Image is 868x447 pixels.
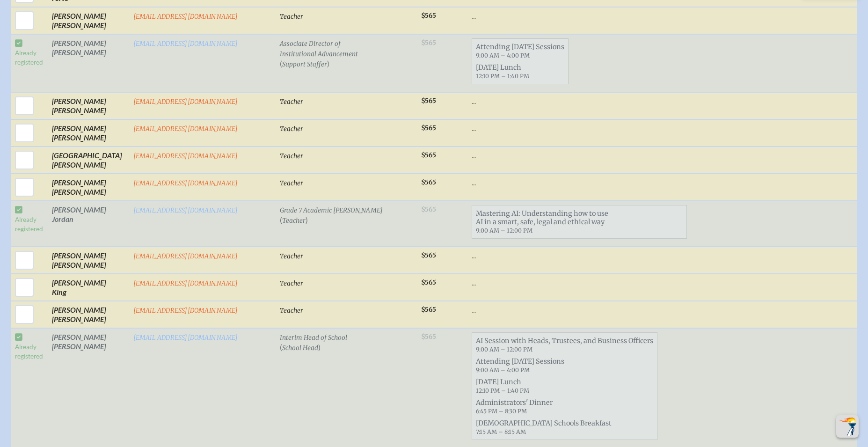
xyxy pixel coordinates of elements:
td: [PERSON_NAME] [PERSON_NAME] [48,174,130,201]
a: [EMAIL_ADDRESS][DOMAIN_NAME] [133,13,238,21]
span: $565 [421,178,436,186]
a: [EMAIL_ADDRESS][DOMAIN_NAME] [133,334,238,342]
a: [EMAIL_ADDRESS][DOMAIN_NAME] [133,125,238,133]
span: Teacher [280,279,303,287]
td: [PERSON_NAME] [PERSON_NAME] [48,247,130,274]
p: ... [472,96,687,106]
a: [EMAIL_ADDRESS][DOMAIN_NAME] [133,179,238,187]
span: Administrators' Dinner [472,396,657,417]
span: $565 [421,278,436,286]
p: ... [472,278,687,287]
td: [PERSON_NAME] King [48,274,130,301]
span: Interim Head of School [280,334,347,342]
span: $565 [421,306,436,314]
span: 12:10 PM – 1:40 PM [476,387,529,394]
span: Teacher [280,307,303,315]
span: ( [280,343,282,352]
td: [PERSON_NAME] [PERSON_NAME] [48,34,130,92]
span: [DATE] Lunch [472,61,568,82]
span: [DATE] Lunch [472,376,657,396]
span: Attending [DATE] Sessions [472,355,657,376]
td: [PERSON_NAME] [PERSON_NAME] [48,7,130,34]
a: [EMAIL_ADDRESS][DOMAIN_NAME] [133,206,238,214]
span: School Head [282,344,318,352]
span: 9:00 AM – 12:00 PM [476,346,532,353]
span: [DEMOGRAPHIC_DATA] Schools Breakfast [472,417,657,438]
a: [EMAIL_ADDRESS][DOMAIN_NAME] [133,307,238,315]
span: $565 [421,151,436,159]
td: [PERSON_NAME] [PERSON_NAME] [48,119,130,147]
span: 9:00 AM – 4:00 PM [476,366,530,374]
span: $565 [421,97,436,105]
p: ... [472,305,687,315]
td: [PERSON_NAME] Jordan [48,201,130,247]
p: ... [472,251,687,260]
td: [PERSON_NAME] [PERSON_NAME] [48,92,130,119]
a: [EMAIL_ADDRESS][DOMAIN_NAME] [133,252,238,260]
span: Teacher [280,179,303,187]
span: AI Session with Heads, Trustees, and Business Officers [472,335,657,355]
a: [EMAIL_ADDRESS][DOMAIN_NAME] [133,279,238,287]
span: ( [280,59,282,68]
span: 7:15 AM – 8:15 AM [476,428,526,435]
span: Mastering AI: Understanding how to use AI in a smart, safe, legal and ethical way [472,207,686,236]
span: ) [306,215,308,224]
p: ... [472,11,687,21]
p: ... [472,151,687,160]
span: Teacher [280,13,303,21]
span: Associate Director of Institutional Advancement [280,40,358,58]
span: ) [318,343,321,352]
a: [EMAIL_ADDRESS][DOMAIN_NAME] [133,98,238,106]
a: [EMAIL_ADDRESS][DOMAIN_NAME] [133,40,238,48]
span: 9:00 AM – 12:00 PM [476,227,532,234]
span: ( [280,215,282,224]
span: $565 [421,251,436,259]
p: ... [472,124,687,133]
span: Teacher [280,152,303,160]
span: Support Staffer [282,60,327,68]
span: ) [327,59,329,68]
span: Grade 7 Academic [PERSON_NAME] [280,206,383,214]
span: Teacher [282,217,306,225]
span: 12:10 PM – 1:40 PM [476,73,529,80]
p: ... [472,178,687,187]
span: $565 [421,124,436,132]
span: Teacher [280,252,303,260]
span: Teacher [280,125,303,133]
td: [PERSON_NAME] [PERSON_NAME] [48,301,130,328]
span: Attending [DATE] Sessions [472,41,568,61]
a: [EMAIL_ADDRESS][DOMAIN_NAME] [133,152,238,160]
span: 6:45 PM – 8:30 PM [476,408,527,415]
td: [GEOGRAPHIC_DATA] [PERSON_NAME] [48,147,130,174]
img: To the top [838,417,857,436]
span: 9:00 AM – 4:00 PM [476,52,530,59]
button: Scroll Top [836,415,859,438]
span: Teacher [280,98,303,106]
span: $565 [421,12,436,20]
